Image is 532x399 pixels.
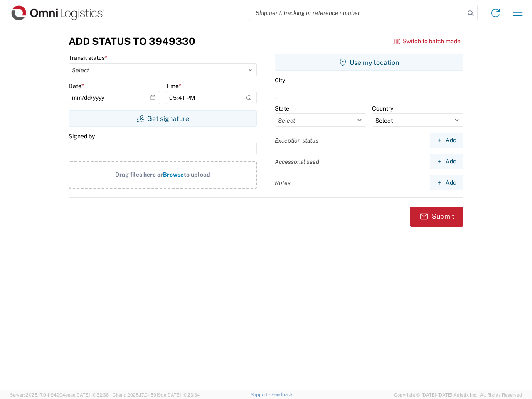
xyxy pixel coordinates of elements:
[275,179,291,187] label: Notes
[275,105,289,112] label: State
[275,54,463,71] button: Use my location
[115,171,163,178] span: Drag files here or
[166,392,200,397] span: [DATE] 10:23:34
[372,105,393,112] label: Country
[69,54,107,62] label: Transit status
[69,82,84,90] label: Date
[271,392,293,397] a: Feedback
[69,110,257,127] button: Get signature
[163,171,184,178] span: Browse
[275,158,319,165] label: Accessorial used
[10,392,109,397] span: Server: 2025.17.0-1194904eeae
[184,171,210,178] span: to upload
[251,392,271,397] a: Support
[430,154,463,169] button: Add
[166,82,181,90] label: Time
[69,133,95,140] label: Signed by
[69,35,195,47] h3: Add Status to 3949330
[410,207,463,227] button: Submit
[275,76,285,84] label: City
[430,133,463,148] button: Add
[275,137,318,144] label: Exception status
[394,391,522,399] span: Copyright © [DATE]-[DATE] Agistix Inc., All Rights Reserved
[430,175,463,190] button: Add
[75,392,109,397] span: [DATE] 10:32:38
[113,392,200,397] span: Client: 2025.17.0-159f9de
[249,5,465,21] input: Shipment, tracking or reference number
[393,34,461,48] button: Switch to batch mode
